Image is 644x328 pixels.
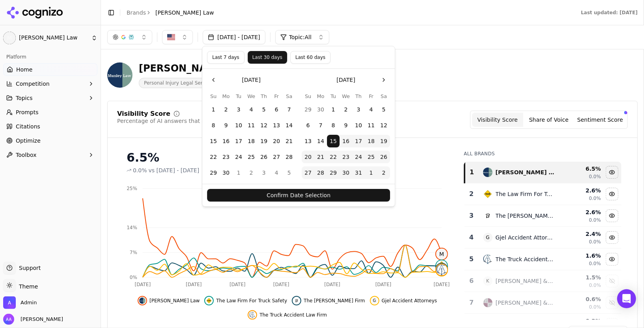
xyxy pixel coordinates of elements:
[617,289,636,308] div: Open Intercom Messenger
[270,103,283,116] button: Friday, June 6th, 2025
[436,249,447,260] span: M
[127,151,448,165] div: 6.5%
[496,168,555,176] div: [PERSON_NAME] Law
[314,151,327,163] button: Monday, July 21st, 2025, selected
[496,299,555,307] div: [PERSON_NAME] & [PERSON_NAME]
[16,283,38,290] span: Theme
[377,166,390,179] button: Saturday, August 2nd, 2025, selected
[270,166,283,179] button: Friday, July 4th, 2025
[483,298,493,307] img: fellerman & ciarimboli
[258,151,270,163] button: Thursday, June 26th, 2025
[496,255,555,263] div: The Truck Accident Law Firm
[302,151,314,163] button: Sunday, July 20th, 2025, selected
[606,209,618,222] button: Hide the levin firm data
[283,151,295,163] button: Saturday, June 28th, 2025
[3,106,97,119] a: Prompts
[465,205,622,227] tr: 3the levin firmThe [PERSON_NAME] Firm2.6%0.0%Hide the levin firm data
[483,211,493,221] img: the levin firm
[3,51,97,63] div: Platform
[283,166,295,179] button: Saturday, July 5th, 2025
[327,103,340,116] button: Tuesday, July 1st, 2025
[468,254,475,264] div: 5
[3,63,97,76] a: Home
[220,135,232,147] button: Monday, June 16th, 2025
[207,166,220,179] button: Sunday, June 29th, 2025
[220,119,232,132] button: Monday, June 9th, 2025
[130,275,137,280] tspan: 0%
[16,108,39,116] span: Prompts
[561,295,601,303] div: 0.6 %
[382,298,437,304] span: Gjel Accident Attorneys
[258,103,270,116] button: Thursday, June 5th, 2025
[127,225,137,230] tspan: 14%
[16,66,32,74] span: Home
[352,151,365,163] button: Thursday, July 24th, 2025, selected
[220,151,232,163] button: Monday, June 23rd, 2025
[340,166,352,179] button: Wednesday, July 30th, 2025, selected
[245,151,258,163] button: Wednesday, June 25th, 2025
[203,30,265,44] button: [DATE] - [DATE]
[232,103,245,116] button: Tuesday, June 3rd, 2025
[465,270,622,292] tr: 6K[PERSON_NAME] & [PERSON_NAME], Pc1.5%0.0%Show kline & specter, pc data
[375,282,392,287] tspan: [DATE]
[206,298,212,304] img: the law firm for truck safety
[589,282,601,288] span: 0.0%
[207,103,220,116] button: Sunday, June 1st, 2025
[232,166,245,179] button: Tuesday, July 1st, 2025
[207,51,245,64] button: Last 7 days
[270,135,283,147] button: Friday, June 20th, 2025
[270,151,283,163] button: Friday, June 27th, 2025
[465,249,622,270] tr: 5the truck accident law firmThe Truck Accident Law Firm1.6%0.0%Hide the truck accident law firm data
[3,314,63,325] button: Open user button
[496,277,555,285] div: [PERSON_NAME] & [PERSON_NAME], Pc
[377,103,390,116] button: Saturday, July 5th, 2025
[327,151,340,163] button: Tuesday, July 22nd, 2025, selected
[292,296,365,305] button: Hide the levin firm data
[220,103,232,116] button: Monday, June 2nd, 2025
[130,250,137,255] tspan: 7%
[302,92,314,100] th: Sunday
[3,134,97,147] a: Optimize
[216,298,287,304] span: The Law Firm For Truck Safety
[465,227,622,249] tr: 4GGjel Accident Attorneys2.4%0.0%Hide gjel accident attorneys data
[352,166,365,179] button: Thursday, July 31st, 2025, selected
[3,296,16,309] img: Admin
[468,233,475,242] div: 4
[589,195,601,202] span: 0.0%
[469,168,475,177] div: 1
[352,119,365,132] button: Thursday, July 10th, 2025
[561,252,601,260] div: 1.6 %
[352,135,365,147] button: Thursday, July 17th, 2025, selected
[436,264,447,275] img: the truck accident law firm
[314,166,327,179] button: Monday, July 28th, 2025, selected
[117,111,170,117] div: Visibility Score
[377,151,390,163] button: Saturday, July 26th, 2025, selected
[127,186,137,191] tspan: 25%
[270,119,283,132] button: Friday, June 13th, 2025
[340,119,352,132] button: Wednesday, July 9th, 2025
[16,80,50,88] span: Competition
[589,173,601,180] span: 0.0%
[204,296,287,305] button: Hide the law firm for truck safety data
[561,273,601,281] div: 1.5 %
[19,34,88,41] span: [PERSON_NAME] Law
[434,282,450,287] tspan: [DATE]
[289,33,312,41] span: Topic: All
[377,74,390,86] button: Go to the Next Month
[302,166,314,179] button: Sunday, July 27th, 2025, selected
[561,317,601,325] div: 0.2 %
[468,298,475,307] div: 7
[258,166,270,179] button: Thursday, July 3rd, 2025
[245,166,258,179] button: Wednesday, July 2nd, 2025
[302,103,314,116] button: Sunday, June 29th, 2025
[340,135,352,147] button: Wednesday, July 16th, 2025, selected
[483,189,493,199] img: the law firm for truck safety
[589,239,601,245] span: 0.0%
[302,92,390,179] table: July 2025
[365,166,377,179] button: Friday, August 1st, 2025, selected
[365,135,377,147] button: Friday, July 18th, 2025, selected
[207,189,390,202] button: Confirm Date Selection
[352,92,365,100] th: Thursday
[3,149,97,161] button: Toolbox
[249,312,256,318] img: the truck accident law firm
